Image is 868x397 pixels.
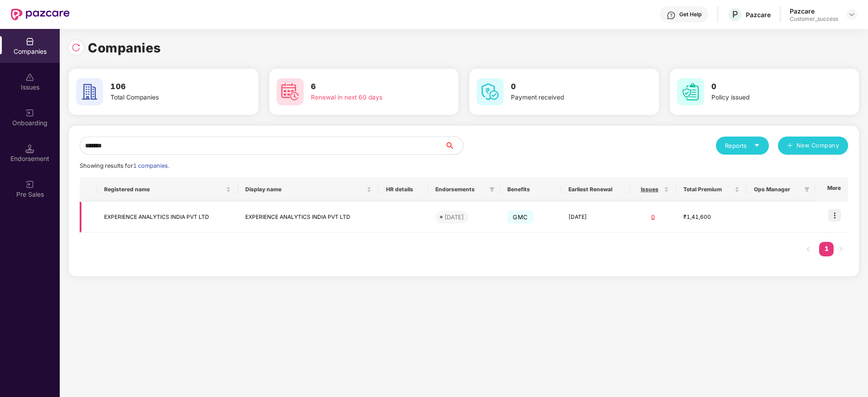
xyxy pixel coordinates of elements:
li: 1 [819,242,834,256]
span: search [444,142,463,149]
img: svg+xml;base64,PHN2ZyB3aWR0aD0iMjAiIGhlaWdodD0iMjAiIHZpZXdCb3g9IjAgMCAyMCAyMCIgZmlsbD0ibm9uZSIgeG... [25,109,34,118]
td: EXPERIENCE ANALYTICS INDIA PVT LTD [238,202,379,233]
span: filter [804,187,810,192]
span: Endorsements [435,186,486,193]
h3: 106 [110,81,224,93]
img: svg+xml;base64,PHN2ZyBpZD0iRHJvcGRvd24tMzJ4MzIiIHhtbG5zPSJodHRwOi8vd3d3LnczLm9yZy8yMDAwL3N2ZyIgd2... [848,11,855,18]
div: 0 [637,213,669,222]
img: svg+xml;base64,PHN2ZyB4bWxucz0iaHR0cDovL3d3dy53My5vcmcvMjAwMC9zdmciIHdpZHRoPSI2MCIgaGVpZ2h0PSI2MC... [76,78,103,105]
span: GMC [507,211,533,223]
span: New Company [796,141,839,150]
div: Pazcare [790,7,838,15]
img: svg+xml;base64,PHN2ZyBpZD0iSGVscC0zMngzMiIgeG1sbnM9Imh0dHA6Ly93d3cudzMub3JnLzIwMDAvc3ZnIiB3aWR0aD... [667,11,676,20]
th: More [815,177,848,202]
h3: 0 [711,81,825,93]
th: Total Premium [676,177,747,202]
span: filter [802,184,811,195]
div: Renewal in next 60 days [311,93,425,103]
span: Registered name [104,186,224,193]
h3: 6 [311,81,425,93]
img: svg+xml;base64,PHN2ZyB4bWxucz0iaHR0cDovL3d3dy53My5vcmcvMjAwMC9zdmciIHdpZHRoPSI2MCIgaGVpZ2h0PSI2MC... [677,78,704,105]
span: Display name [245,186,365,193]
h1: Companies [88,38,161,58]
div: [DATE] [444,213,464,222]
span: right [838,246,844,252]
th: HR details [379,177,428,202]
div: Customer_success [790,15,838,23]
button: plusNew Company [778,137,848,155]
img: svg+xml;base64,PHN2ZyB4bWxucz0iaHR0cDovL3d3dy53My5vcmcvMjAwMC9zdmciIHdpZHRoPSI2MCIgaGVpZ2h0PSI2MC... [277,78,304,105]
th: Issues [630,177,676,202]
li: Previous Page [801,242,816,256]
span: Issues [637,186,662,193]
img: svg+xml;base64,PHN2ZyB3aWR0aD0iMTQuNSIgaGVpZ2h0PSIxNC41IiB2aWV3Qm94PSIwIDAgMTYgMTYiIGZpbGw9Im5vbm... [25,144,34,153]
span: filter [487,184,496,195]
img: svg+xml;base64,PHN2ZyBpZD0iUmVsb2FkLTMyeDMyIiB4bWxucz0iaHR0cDovL3d3dy53My5vcmcvMjAwMC9zdmciIHdpZH... [72,43,81,52]
img: svg+xml;base64,PHN2ZyBpZD0iQ29tcGFuaWVzIiB4bWxucz0iaHR0cDovL3d3dy53My5vcmcvMjAwMC9zdmciIHdpZHRoPS... [25,37,34,46]
button: left [801,242,816,256]
img: icon [828,209,841,222]
img: svg+xml;base64,PHN2ZyB4bWxucz0iaHR0cDovL3d3dy53My5vcmcvMjAwMC9zdmciIHdpZHRoPSI2MCIgaGVpZ2h0PSI2MC... [477,78,504,105]
div: Total Companies [110,93,224,103]
span: left [806,246,811,252]
span: Ops Manager [754,186,801,193]
span: filter [489,187,495,192]
td: EXPERIENCE ANALYTICS INDIA PVT LTD [97,202,238,233]
img: New Pazcare Logo [11,9,70,20]
li: Next Page [834,242,848,256]
div: Get Help [679,11,701,18]
div: Payment received [511,93,625,103]
span: plus [787,142,793,150]
th: Earliest Renewal [561,177,630,202]
th: Benefits [500,177,561,202]
div: Pazcare [746,10,771,19]
a: 1 [819,242,834,255]
div: Policy issued [711,93,825,103]
td: [DATE] [561,202,630,233]
div: Reports [725,141,760,150]
img: svg+xml;base64,PHN2ZyB3aWR0aD0iMjAiIGhlaWdodD0iMjAiIHZpZXdCb3g9IjAgMCAyMCAyMCIgZmlsbD0ibm9uZSIgeG... [25,180,34,189]
h3: 0 [511,81,625,93]
button: right [834,242,848,256]
span: Showing results for [80,162,169,169]
th: Registered name [97,177,238,202]
span: 1 companies. [133,162,169,169]
div: ₹1,41,600 [683,213,739,222]
span: P [732,9,738,20]
span: Total Premium [683,186,733,193]
img: svg+xml;base64,PHN2ZyBpZD0iSXNzdWVzX2Rpc2FibGVkIiB4bWxucz0iaHR0cDovL3d3dy53My5vcmcvMjAwMC9zdmciIH... [25,73,34,82]
button: search [444,137,463,155]
span: caret-down [754,142,760,148]
th: Display name [238,177,379,202]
